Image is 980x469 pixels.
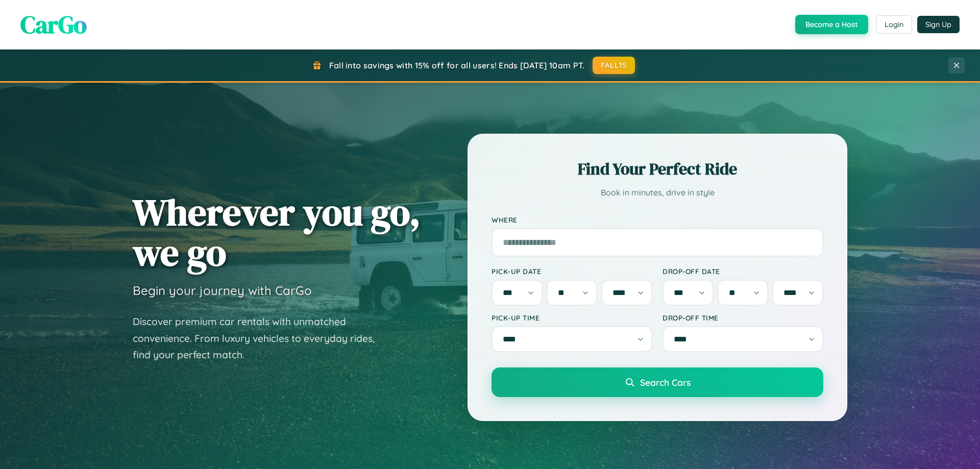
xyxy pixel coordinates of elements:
button: FALL15 [593,57,635,74]
label: Drop-off Date [663,267,823,276]
label: Drop-off Time [663,313,823,322]
button: Become a Host [795,15,868,34]
button: Sign Up [917,16,960,33]
label: Pick-up Date [492,267,652,276]
span: Search Cars [640,377,691,388]
label: Pick-up Time [492,313,652,322]
h3: Begin your journey with CarGo [133,283,312,298]
button: Search Cars [492,367,823,397]
button: Login [876,15,912,34]
label: Where [492,215,823,224]
h1: Wherever you go, we go [133,192,421,273]
p: Discover premium car rentals with unmatched convenience. From luxury vehicles to everyday rides, ... [133,313,388,363]
span: CarGo [20,8,87,41]
p: Book in minutes, drive in style [492,185,823,200]
span: Fall into savings with 15% off for all users! Ends [DATE] 10am PT. [329,60,585,70]
h2: Find Your Perfect Ride [492,158,823,180]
